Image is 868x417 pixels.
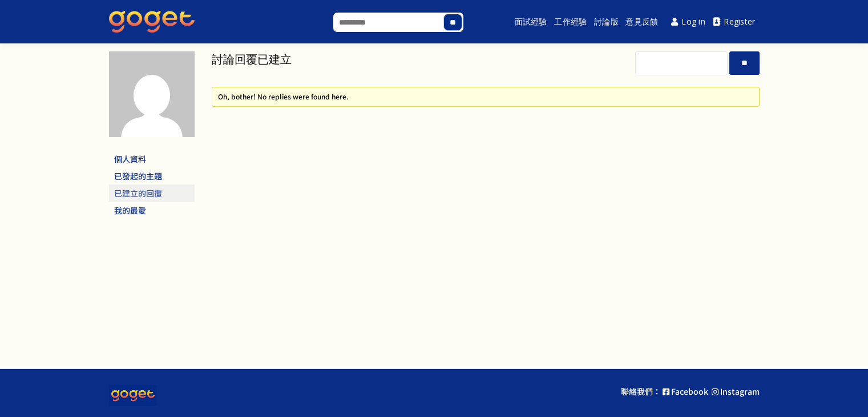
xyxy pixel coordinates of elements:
[709,9,760,35] a: Register
[553,3,589,40] a: 工作經驗
[624,3,660,40] a: 意見反饋
[217,91,754,103] li: Oh, bother! No replies were found here.
[513,3,549,40] a: 面試經驗
[667,9,709,35] a: Log in
[109,150,195,167] a: 個人資料
[109,202,195,219] a: 我的最愛
[109,185,195,202] a: 已建立的回覆
[621,386,661,397] p: 聯絡我們：
[212,51,760,73] h2: 討論回覆已建立
[592,3,620,40] a: 討論版
[663,386,708,397] a: Facebook
[493,3,759,40] nav: Main menu
[109,385,157,406] img: goget-logo
[109,167,195,185] a: 已發起的主題
[109,11,195,33] img: GoGet
[712,386,760,397] a: Instagram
